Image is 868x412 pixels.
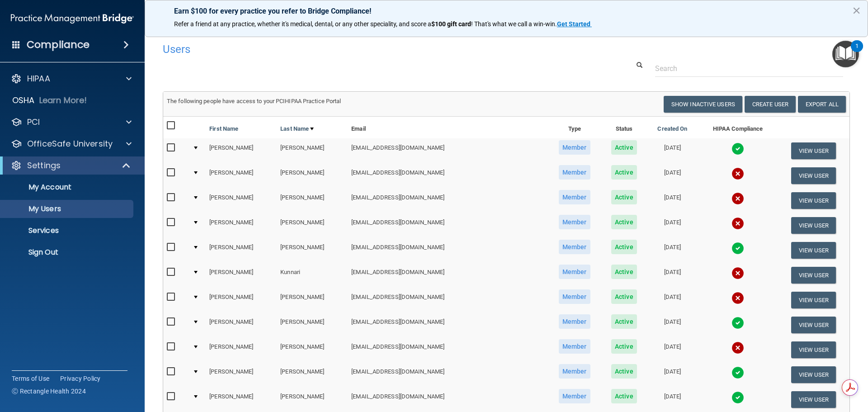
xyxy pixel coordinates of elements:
td: [PERSON_NAME] [277,288,348,313]
td: [EMAIL_ADDRESS][DOMAIN_NAME] [348,313,547,337]
span: ! That's what we call a win-win. [471,20,557,28]
a: Privacy Policy [60,374,101,383]
th: Email [348,117,547,138]
td: [DATE] [647,238,698,263]
img: tick.e7d51cea.svg [731,242,744,255]
td: [PERSON_NAME] [277,163,348,188]
td: [PERSON_NAME] [277,387,348,412]
span: Member [559,289,590,304]
button: View User [791,192,836,209]
span: Ⓒ Rectangle Health 2024 [12,387,86,396]
td: [DATE] [647,188,698,213]
td: [EMAIL_ADDRESS][DOMAIN_NAME] [348,163,547,188]
td: [PERSON_NAME] [206,362,277,387]
div: 1 [855,46,859,58]
img: cross.ca9f0e7f.svg [731,217,744,230]
td: [PERSON_NAME] [206,188,277,213]
img: cross.ca9f0e7f.svg [731,192,744,205]
span: Member [559,190,590,204]
span: Active [611,140,637,155]
img: tick.e7d51cea.svg [731,142,744,155]
button: View User [791,242,836,259]
td: [PERSON_NAME] [277,313,348,337]
button: View User [791,341,836,358]
td: [PERSON_NAME] [206,337,277,362]
td: [PERSON_NAME] [206,213,277,238]
a: Terms of Use [12,374,49,383]
td: [EMAIL_ADDRESS][DOMAIN_NAME] [348,138,547,163]
td: [DATE] [647,362,698,387]
img: cross.ca9f0e7f.svg [731,292,744,304]
p: HIPAA [27,73,50,84]
a: Get Started [557,20,592,28]
strong: $100 gift card [431,20,471,28]
td: [DATE] [647,288,698,313]
strong: Get Started [557,20,590,28]
th: Type [547,117,601,138]
td: [PERSON_NAME] [206,238,277,263]
td: [PERSON_NAME] [277,138,348,163]
td: [EMAIL_ADDRESS][DOMAIN_NAME] [348,362,547,387]
button: View User [791,366,836,383]
span: Active [611,190,637,204]
span: Active [611,389,637,403]
span: Member [559,339,590,354]
td: [DATE] [647,263,698,288]
td: [DATE] [647,138,698,163]
button: Close [852,3,861,18]
td: [EMAIL_ADDRESS][DOMAIN_NAME] [348,238,547,263]
p: Sign Out [6,248,129,257]
button: View User [791,267,836,284]
span: Active [611,364,637,379]
img: PMB logo [11,9,134,28]
img: tick.e7d51cea.svg [731,317,744,329]
td: [PERSON_NAME] [206,288,277,313]
p: OfficeSafe University [27,138,113,149]
span: Member [559,240,590,254]
td: [PERSON_NAME] [206,138,277,163]
td: [EMAIL_ADDRESS][DOMAIN_NAME] [348,337,547,362]
button: View User [791,317,836,333]
img: tick.e7d51cea.svg [731,391,744,404]
span: Active [611,289,637,304]
span: The following people have access to your PCIHIPAA Practice Portal [167,98,341,104]
p: OSHA [12,95,35,106]
p: Earn $100 for every practice you refer to Bridge Compliance! [174,7,839,15]
td: [EMAIL_ADDRESS][DOMAIN_NAME] [348,387,547,412]
span: Active [611,265,637,279]
img: cross.ca9f0e7f.svg [731,167,744,180]
p: My Users [6,204,129,213]
button: View User [791,292,836,308]
td: [PERSON_NAME] [206,313,277,337]
a: HIPAA [11,73,132,84]
a: Created On [657,123,687,134]
h4: Users [163,43,558,55]
span: Active [611,339,637,354]
td: [PERSON_NAME] [277,337,348,362]
span: Member [559,140,590,155]
td: [PERSON_NAME] [277,362,348,387]
p: My Account [6,183,129,192]
span: Active [611,240,637,254]
span: Member [559,165,590,180]
td: [EMAIL_ADDRESS][DOMAIN_NAME] [348,263,547,288]
span: Member [559,389,590,403]
img: tick.e7d51cea.svg [731,366,744,379]
a: PCI [11,117,132,128]
img: cross.ca9f0e7f.svg [731,341,744,354]
td: [PERSON_NAME] [277,188,348,213]
span: Refer a friend at any practice, whether it's medical, dental, or any other speciality, and score a [174,20,431,28]
td: [DATE] [647,337,698,362]
td: [DATE] [647,387,698,412]
td: [EMAIL_ADDRESS][DOMAIN_NAME] [348,188,547,213]
td: [EMAIL_ADDRESS][DOMAIN_NAME] [348,213,547,238]
button: View User [791,217,836,234]
span: Active [611,165,637,180]
a: Settings [11,160,131,171]
button: View User [791,391,836,408]
button: Create User [745,96,796,113]
a: Export All [798,96,846,113]
input: Search [655,60,843,77]
span: Member [559,314,590,329]
a: First Name [209,123,238,134]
